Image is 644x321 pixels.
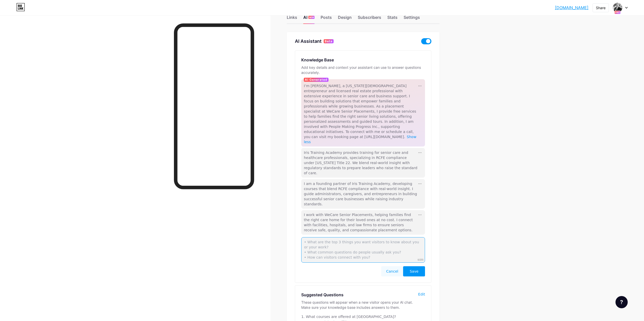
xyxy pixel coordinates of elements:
div: Subscribers [358,14,381,23]
div: These questions will appear when a new visitor opens your AI chat. Make sure your knowledge base ... [301,300,418,310]
div: AI [303,14,314,23]
span: AI Generated [305,78,327,82]
div: Edit [418,292,425,297]
span: I am a founding partner of Iris Training Academy, developing courses that blend RCFE compliance w... [304,182,417,206]
a: [DOMAIN_NAME] [555,5,588,11]
div: AI Assistant [295,38,322,44]
span: I work with WeCare Senior Placements, helping families find the right care home for their loved o... [304,213,413,232]
img: louieochoa [613,3,622,12]
button: Save [403,266,425,276]
span: Iris Training Academy provides training for senior care and healthcare professionals, specializin... [304,151,417,175]
span: I’m [PERSON_NAME], a [US_STATE][DEMOGRAPHIC_DATA] entrepreneur and licensed real estate professio... [304,84,416,139]
div: Add key details and context your assistant can use to answer questions accurately. [301,65,425,75]
span: NEW [309,16,314,19]
div: 1. What courses are offered at [GEOGRAPHIC_DATA]? [301,314,396,319]
div: Share [596,5,606,10]
div: Posts [321,14,332,23]
div: Suggested Questions [301,292,344,298]
div: Settings [404,14,420,23]
div: Links [287,14,297,23]
span: Beta [325,39,333,43]
button: Cancel [381,266,403,276]
div: Knowledge Base [301,57,334,63]
span: Save [410,269,418,274]
span: 0/255 [418,259,423,262]
div: Design [338,14,352,23]
div: Stats [387,14,398,23]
